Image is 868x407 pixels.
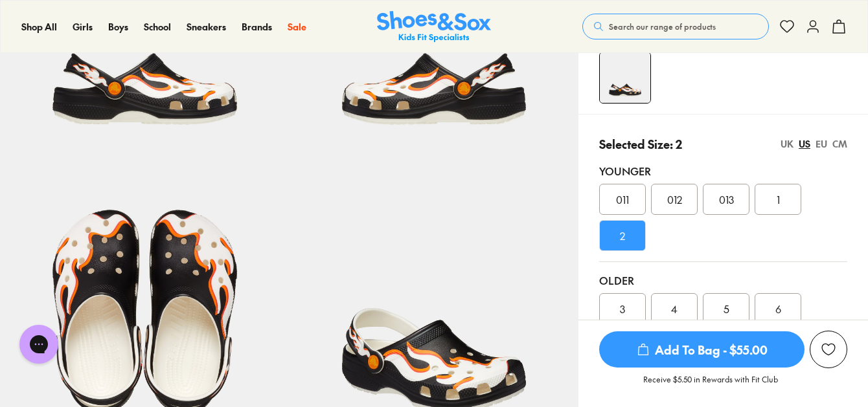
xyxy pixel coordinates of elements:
[643,373,778,397] p: Receive $5.50 in Rewards with Fit Club
[777,192,780,207] span: 1
[242,20,272,33] span: Brands
[616,192,629,207] span: 011
[13,320,65,368] iframe: Gorgias live chat messenger
[599,135,682,153] p: Selected Size: 2
[187,20,226,34] a: Sneakers
[288,20,306,34] a: Sale
[599,163,847,179] div: Younger
[781,137,794,151] div: UK
[609,21,716,32] span: Search our range of products
[671,301,678,316] span: 4
[108,20,128,34] a: Boys
[599,272,847,288] div: Older
[242,20,272,34] a: Brands
[832,137,847,151] div: CM
[599,331,805,368] span: Add To Bag - $55.00
[600,52,650,103] img: 4-502914_1
[21,20,57,33] span: Shop All
[144,20,171,33] span: School
[724,301,729,316] span: 5
[73,20,93,33] span: Girls
[377,11,491,43] img: SNS_Logo_Responsive.svg
[108,20,128,33] span: Boys
[719,192,734,207] span: 013
[810,331,847,368] button: Add to Wishlist
[667,192,682,207] span: 012
[799,137,810,151] div: US
[775,301,781,316] span: 6
[187,20,226,33] span: Sneakers
[144,20,171,34] a: School
[288,20,306,33] span: Sale
[620,301,625,316] span: 3
[377,11,491,43] a: Shoes & Sox
[816,137,827,151] div: EU
[73,20,93,34] a: Girls
[599,331,805,368] button: Add To Bag - $55.00
[582,14,769,39] button: Search our range of products
[21,20,57,34] a: Shop All
[620,228,625,243] span: 2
